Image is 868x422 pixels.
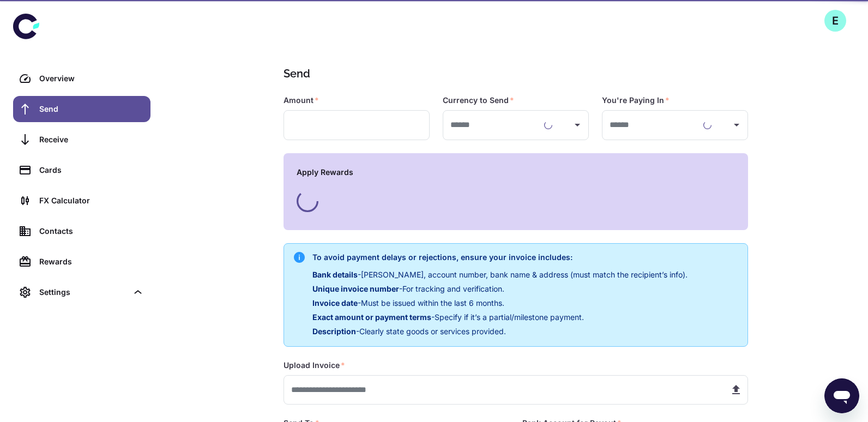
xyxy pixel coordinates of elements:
span: Bank details [312,270,358,279]
a: Receive [13,126,150,153]
label: Currency to Send [443,95,514,106]
span: Unique invoice number [312,284,399,293]
h1: Send [284,65,744,82]
button: Open [729,117,744,132]
label: Amount [284,95,319,106]
p: - Specify if it’s a partial/milestone payment. [312,311,688,323]
div: Overview [39,73,144,85]
div: Settings [13,279,150,305]
a: Rewards [13,249,150,275]
span: Description [312,327,356,336]
div: Rewards [39,256,144,268]
button: Open [570,117,585,132]
p: - Must be issued within the last 6 months. [312,297,688,309]
label: You're Paying In [602,95,670,106]
a: Overview [13,65,150,92]
span: Invoice date [312,298,358,308]
label: Upload Invoice [284,360,345,371]
a: FX Calculator [13,188,150,214]
h6: To avoid payment delays or rejections, ensure your invoice includes: [312,251,688,263]
p: - Clearly state goods or services provided. [312,325,688,337]
button: E [824,10,846,32]
span: Exact amount or payment terms [312,312,431,322]
a: Cards [13,157,150,183]
h6: Apply Rewards [297,166,735,178]
p: - For tracking and verification. [312,283,688,295]
a: Contacts [13,218,150,244]
div: Send [39,103,144,115]
div: Settings [39,286,128,298]
a: Send [13,96,150,122]
p: - [PERSON_NAME], account number, bank name & address (must match the recipient’s info). [312,269,688,281]
div: Cards [39,164,144,176]
div: Receive [39,134,144,146]
iframe: Button to launch messaging window [824,378,859,413]
div: FX Calculator [39,195,144,207]
div: Contacts [39,225,144,237]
